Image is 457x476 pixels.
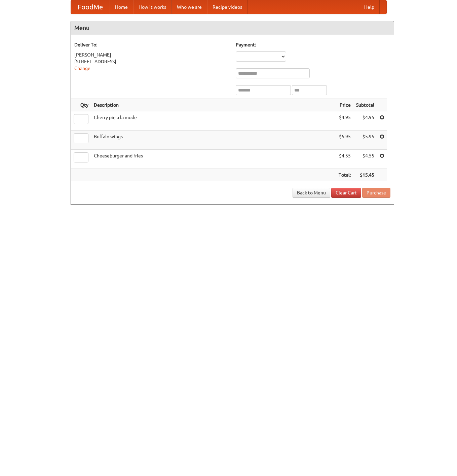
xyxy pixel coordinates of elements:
td: Cheeseburger and fries [91,150,336,169]
a: Who we are [172,0,207,14]
a: Back to Menu [293,188,330,198]
td: Buffalo wings [91,131,336,150]
td: $4.95 [353,111,377,131]
h5: Payment: [236,41,390,48]
th: Description [91,99,336,111]
a: Home [110,0,133,14]
a: Change [74,66,90,71]
a: Clear Cart [331,188,361,198]
td: $4.95 [336,111,353,131]
td: $5.95 [353,131,377,150]
td: $4.55 [336,150,353,169]
td: $5.95 [336,131,353,150]
a: Recipe videos [207,0,247,14]
td: $4.55 [353,150,377,169]
a: How it works [133,0,172,14]
th: Total: [336,169,353,181]
h5: Deliver To: [74,41,229,48]
h4: Menu [71,21,394,35]
th: Price [336,99,353,111]
td: Cherry pie a la mode [91,111,336,131]
a: Help [359,0,380,14]
th: Qty [71,99,91,111]
div: [PERSON_NAME] [74,51,229,58]
a: FoodMe [71,0,110,14]
button: Purchase [362,188,390,198]
div: [STREET_ADDRESS] [74,58,229,65]
th: Subtotal [353,99,377,111]
th: $15.45 [353,169,377,181]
